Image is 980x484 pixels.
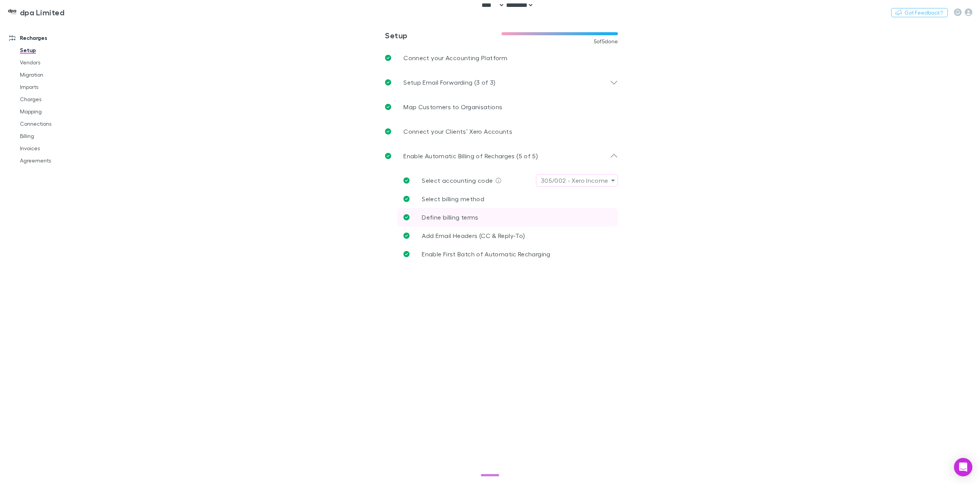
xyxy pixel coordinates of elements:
[397,190,618,208] a: Select billing method
[379,70,624,95] div: Setup Email Forwarding (3 of 3)
[422,195,484,202] span: Select billing method
[385,31,501,40] h3: Setup
[12,81,107,93] a: Imports
[422,213,478,221] span: Define billing terms
[594,38,618,44] span: 5 of 5 done
[397,226,618,245] a: Add Email Headers (CC & Reply-To)
[3,3,69,21] a: dpa Limited
[422,232,525,239] span: Add Email Headers (CC & Reply-To)
[20,8,64,17] h3: dpa Limited
[2,32,107,44] a: Recharges
[397,208,618,226] a: Define billing terms
[422,250,550,258] span: Enable First Batch of Automatic Recharging
[403,127,512,136] p: Connect your Clients’ Xero Accounts
[954,458,972,476] div: Open Intercom Messenger
[403,78,495,87] p: Setup Email Forwarding (3 of 3)
[12,118,107,130] a: Connections
[891,8,948,17] button: Got Feedback?
[397,245,618,263] a: Enable First Batch of Automatic Recharging
[12,69,107,81] a: Migration
[379,95,624,119] a: Map Customers to Organisations
[422,177,493,184] span: Select accounting code
[536,174,618,187] button: 305/002 - Xero Income
[8,8,17,17] img: dpa Limited's Logo
[12,93,107,105] a: Charges
[379,119,624,144] a: Connect your Clients’ Xero Accounts
[403,102,502,112] p: Map Customers to Organisations
[12,142,107,154] a: Invoices
[12,44,107,56] a: Setup
[12,154,107,167] a: Agreements
[12,130,107,142] a: Billing
[379,46,624,70] a: Connect your Accounting Platform
[403,151,538,161] p: Enable Automatic Billing of Recharges (5 of 5)
[403,53,507,62] p: Connect your Accounting Platform
[12,56,107,69] a: Vendors
[12,105,107,118] a: Mapping
[541,176,608,185] div: 305/002 - Xero Income
[379,144,624,168] div: Enable Automatic Billing of Recharges (5 of 5)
